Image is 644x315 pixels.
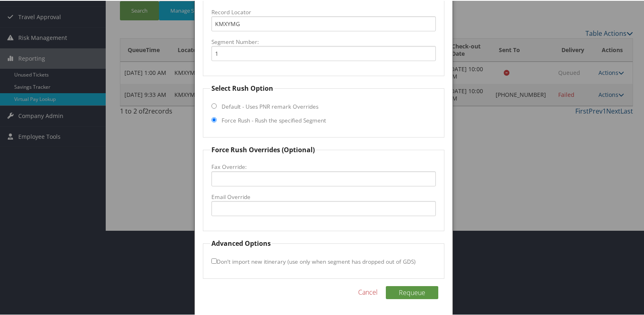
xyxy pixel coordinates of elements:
[222,102,318,110] label: Default - Uses PNR remark Overrides
[222,116,326,124] label: Force Rush - Rush the specified Segment
[211,37,436,45] label: Segment Number:
[211,253,416,268] label: Don't import new itinerary (use only when segment has dropped out of GDS)
[211,192,436,200] label: Email Override
[210,83,274,92] legend: Select Rush Option
[210,238,272,247] legend: Advanced Options
[211,7,436,15] label: Record Locator
[358,287,378,296] a: Cancel
[386,285,438,298] button: Requeue
[211,162,436,170] label: Fax Override:
[211,258,217,263] input: Don't import new itinerary (use only when segment has dropped out of GDS)
[210,144,316,154] legend: Force Rush Overrides (Optional)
